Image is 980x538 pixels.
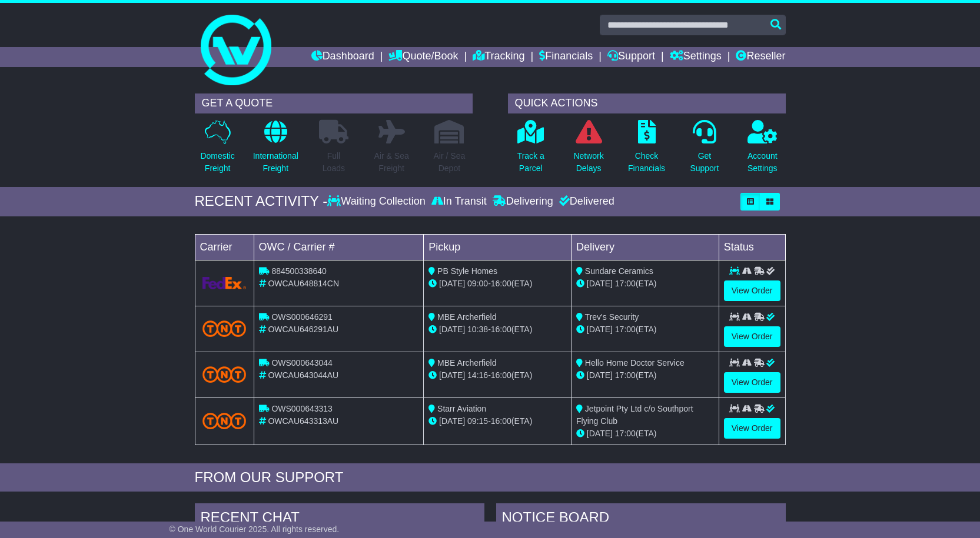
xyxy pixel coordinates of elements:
div: - (ETA) [428,323,566,336]
div: Delivering [490,195,556,208]
div: FROM OUR SUPPORT [195,469,786,486]
span: OWCAU646291AU [268,325,338,334]
div: (ETA) [576,323,714,336]
span: Trev's Security [585,312,639,322]
a: InternationalFreight [253,119,299,181]
a: Dashboard [311,47,374,67]
td: OWC / Carrier # [254,234,424,260]
span: PB Style Homes [437,266,497,276]
a: View Order [724,372,780,393]
div: Delivered [556,195,614,208]
span: Hello Home Doctor Service [585,358,685,367]
div: (ETA) [576,427,714,440]
div: (ETA) [576,369,714,382]
span: OWS000643313 [271,404,333,413]
a: View Order [724,280,780,301]
div: RECENT ACTIVITY - [195,193,328,210]
span: OWCAU648814CN [268,279,339,288]
div: GET A QUOTE [195,93,473,113]
span: OWS000643044 [271,358,333,367]
td: Pickup [424,234,572,260]
img: TNT_Domestic.png [202,366,247,382]
div: - (ETA) [428,415,566,427]
span: 16:00 [491,370,511,380]
a: CheckFinancials [627,119,666,181]
span: Starr Aviation [437,404,486,413]
p: International Freight [253,150,298,175]
td: Carrier [195,234,254,260]
img: TNT_Domestic.png [202,320,247,336]
span: Sundare Ceramics [585,266,653,276]
a: Reseller [736,47,785,67]
span: OWS000646291 [271,312,333,322]
a: Financials [539,47,593,67]
a: Quote/Book [388,47,458,67]
p: Domestic Freight [200,150,234,175]
span: 17:00 [615,429,636,438]
span: OWCAU643313AU [268,416,338,426]
span: [DATE] [439,370,465,380]
a: DomesticFreight [200,119,235,181]
td: Delivery [571,234,719,260]
a: Support [607,47,655,67]
span: 16:00 [491,416,511,426]
span: 09:15 [467,416,488,426]
p: Track a Parcel [517,150,544,175]
td: Status [719,234,785,260]
span: 17:00 [615,279,636,288]
span: [DATE] [587,370,613,380]
span: MBE Archerfield [437,312,496,322]
div: In Transit [428,195,490,208]
span: [DATE] [587,429,613,438]
span: 14:16 [467,370,488,380]
span: [DATE] [439,325,465,334]
span: [DATE] [587,325,613,334]
span: 884500338640 [271,266,326,276]
p: Air & Sea Freight [374,150,409,175]
p: Full Loads [319,150,348,175]
span: 16:00 [491,279,511,288]
img: TNT_Domestic.png [202,413,247,429]
div: RECENT CHAT [195,503,484,535]
a: Tracking [473,47,524,67]
a: View Order [724,326,780,347]
p: Check Financials [628,150,665,175]
span: Jetpoint Pty Ltd c/o Southport Flying Club [576,404,693,426]
span: MBE Archerfield [437,358,496,367]
div: (ETA) [576,278,714,290]
div: QUICK ACTIONS [508,93,786,113]
span: OWCAU643044AU [268,370,338,380]
span: 10:38 [467,325,488,334]
div: NOTICE BOARD [496,503,786,535]
a: GetSupport [689,119,719,181]
img: GetCarrierServiceLogo [202,277,247,289]
div: - (ETA) [428,369,566,382]
span: [DATE] [439,416,465,426]
a: Track aParcel [517,119,545,181]
p: Account Settings [748,150,778,175]
p: Air / Sea Depot [434,150,466,175]
p: Get Support [690,150,719,175]
a: View Order [724,418,780,439]
div: - (ETA) [428,278,566,290]
span: © One World Courier 2025. All rights reserved. [170,524,340,534]
span: 16:00 [491,325,511,334]
span: 09:00 [467,279,488,288]
span: [DATE] [439,279,465,288]
p: Network Delays [573,150,603,175]
span: [DATE] [587,279,613,288]
a: NetworkDelays [573,119,604,181]
a: AccountSettings [747,119,778,181]
span: 17:00 [615,325,636,334]
span: 17:00 [615,370,636,380]
div: Waiting Collection [327,195,428,208]
a: Settings [670,47,722,67]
